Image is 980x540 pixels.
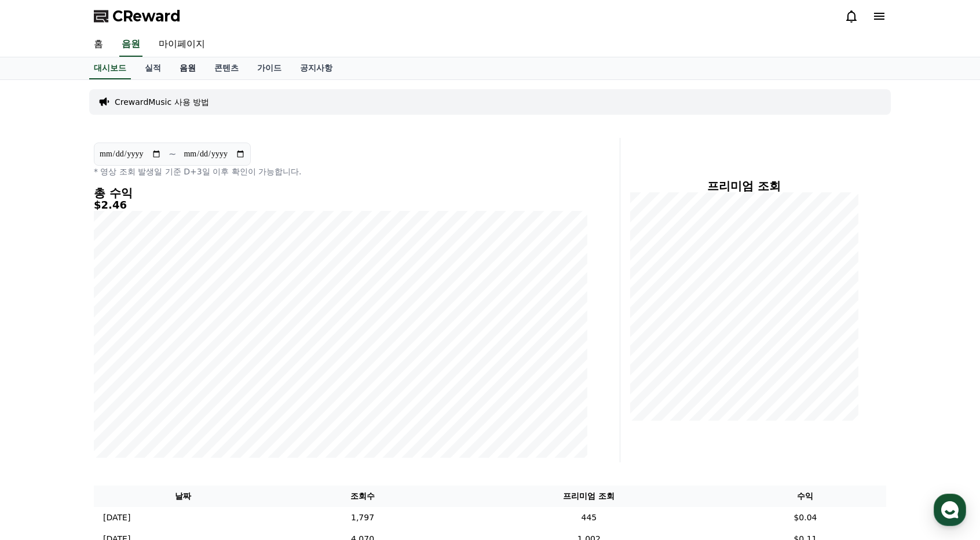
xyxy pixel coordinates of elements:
[94,486,272,507] th: 날짜
[112,7,181,25] span: CReward
[76,367,149,396] a: 대화
[169,147,176,161] p: ~
[149,367,222,396] a: 설정
[454,486,725,507] th: 프리미엄 조회
[136,57,170,79] a: 실적
[291,57,342,79] a: 공지사항
[272,507,454,528] td: 1,797
[454,507,725,528] td: 445
[170,57,205,79] a: 음원
[179,385,193,394] span: 설정
[89,57,131,79] a: 대시보드
[119,32,142,57] a: 음원
[94,199,587,211] h5: $2.46
[36,385,43,394] span: 홈
[725,507,886,528] td: $0.04
[248,57,291,79] a: 가이드
[94,187,587,199] h4: 총 수익
[725,486,886,507] th: 수익
[630,180,858,192] h4: 프리미엄 조회
[85,32,112,57] a: 홈
[94,7,181,25] a: CReward
[3,367,76,396] a: 홈
[272,486,454,507] th: 조회수
[149,32,214,57] a: 마이페이지
[115,96,209,108] a: CrewardMusic 사용 방법
[205,57,248,79] a: 콘텐츠
[103,512,130,524] p: [DATE]
[106,385,120,395] span: 대화
[94,166,587,177] p: * 영상 조회 발생일 기준 D+3일 이후 확인이 가능합니다.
